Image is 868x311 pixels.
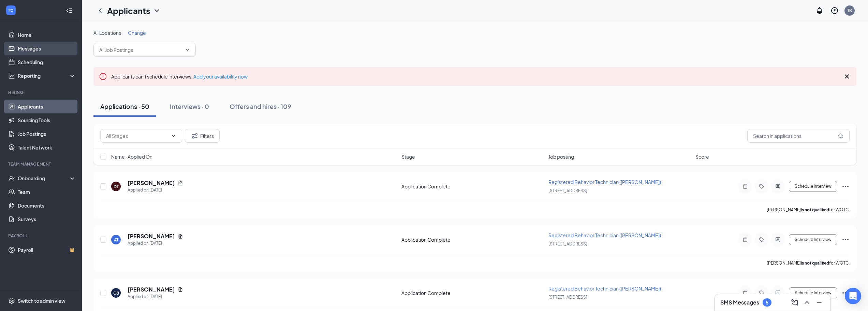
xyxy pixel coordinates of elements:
div: Application Complete [401,236,544,243]
span: [STREET_ADDRESS] [548,188,587,193]
a: Team [18,185,76,199]
input: All Job Postings [99,46,182,54]
button: Filter Filters [185,129,220,143]
svg: ComposeMessage [791,298,799,307]
button: Schedule Interview [789,181,837,192]
div: Application Complete [401,289,544,296]
span: Registered Behavior Technician ([PERSON_NAME]) [548,285,661,292]
div: Applications · 50 [100,102,149,111]
span: Name · Applied On [111,153,152,160]
svg: Document [178,234,183,239]
svg: Minimize [815,298,823,307]
span: Change [128,30,146,36]
svg: WorkstreamLogo [8,7,14,14]
h3: SMS Messages [720,299,759,306]
div: Switch to admin view [18,297,65,304]
svg: ChevronDown [171,133,176,139]
svg: Tag [757,237,766,242]
svg: UserCheck [8,175,15,182]
p: [PERSON_NAME] for WOTC. [767,207,850,213]
svg: ChevronDown [153,6,161,15]
svg: Note [741,290,749,296]
div: Reporting [18,72,76,79]
span: [STREET_ADDRESS] [548,241,587,246]
b: is not qualified [801,207,829,212]
a: Home [18,28,76,42]
svg: ActiveChat [774,237,782,242]
div: Team Management [8,161,75,167]
div: Applied on [DATE] [128,187,183,194]
a: Job Postings [18,127,76,141]
button: Schedule Interview [789,287,837,298]
a: Scheduling [18,55,76,69]
div: Hiring [8,89,75,95]
div: DT [114,184,119,189]
svg: QuestionInfo [830,6,839,15]
button: Schedule Interview [789,234,837,245]
div: TR [847,8,852,13]
p: [PERSON_NAME] for WOTC. [767,260,850,266]
svg: ActiveChat [774,290,782,296]
div: CB [113,290,119,296]
h5: [PERSON_NAME] [128,232,175,240]
svg: Note [741,184,749,189]
div: Applied on [DATE] [128,293,183,300]
div: Interviews · 0 [170,102,209,111]
span: Registered Behavior Technician ([PERSON_NAME]) [548,232,661,238]
a: Messages [18,42,76,55]
button: ChevronUp [801,297,812,308]
a: Sourcing Tools [18,113,76,127]
a: Documents [18,199,76,212]
span: All Locations [93,30,121,36]
input: Search in applications [747,129,850,143]
div: Applied on [DATE] [128,240,183,247]
a: Talent Network [18,141,76,154]
svg: Filter [191,132,199,140]
svg: ActiveChat [774,184,782,189]
button: Minimize [814,297,825,308]
div: Payroll [8,233,75,239]
h5: [PERSON_NAME] [128,286,175,293]
b: is not qualified [801,260,829,266]
svg: Error [99,72,107,81]
div: Open Intercom Messenger [845,288,861,304]
svg: Tag [757,290,766,296]
a: Applicants [18,100,76,113]
svg: Settings [8,297,15,304]
svg: Ellipses [841,182,850,190]
svg: MagnifyingGlass [838,133,843,139]
div: Application Complete [401,183,544,190]
svg: ChevronLeft [96,6,104,15]
div: AT [114,237,118,243]
span: Stage [401,153,415,160]
input: All Stages [106,132,168,140]
a: Add your availability now [193,73,248,80]
svg: Tag [757,184,766,189]
svg: Collapse [66,7,73,14]
svg: Document [178,287,183,292]
a: PayrollCrown [18,243,76,257]
a: Surveys [18,212,76,226]
svg: Document [178,180,183,186]
span: Score [695,153,709,160]
div: Onboarding [18,175,70,182]
h5: [PERSON_NAME] [128,179,175,187]
svg: Analysis [8,72,15,79]
svg: Ellipses [841,236,850,244]
div: 5 [766,300,768,306]
span: Applicants can't schedule interviews. [111,73,248,80]
svg: Note [741,237,749,242]
div: Offers and hires · 109 [230,102,291,111]
h1: Applicants [107,5,150,16]
svg: Ellipses [841,289,850,297]
svg: Notifications [815,6,824,15]
button: ComposeMessage [789,297,800,308]
svg: ChevronUp [803,298,811,307]
span: [STREET_ADDRESS] [548,295,587,300]
svg: ChevronDown [185,47,190,53]
svg: Cross [843,72,851,81]
span: Job posting [548,153,574,160]
span: Registered Behavior Technician ([PERSON_NAME]) [548,179,661,185]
